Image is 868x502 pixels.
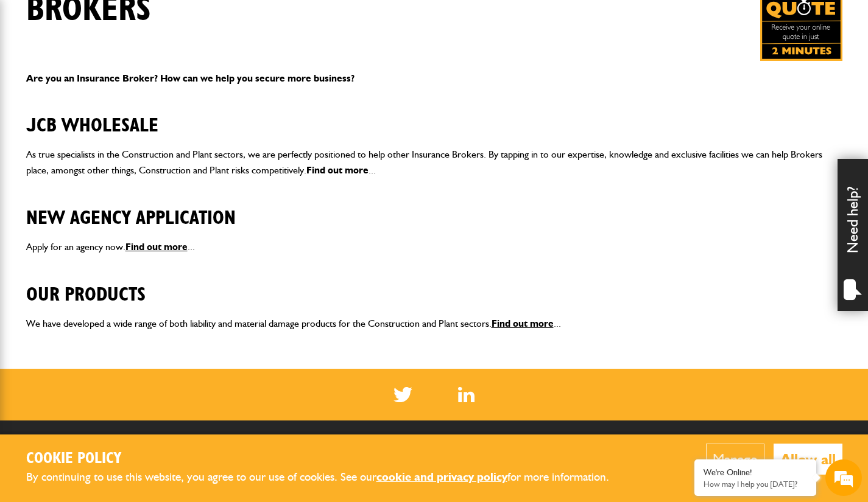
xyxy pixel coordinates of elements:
p: Are you an Insurance Broker? How can we help you secure more business? [26,71,842,86]
a: Find out more [125,241,188,253]
p: Apply for an agency now. ... [26,239,842,255]
div: Need help? [838,159,868,311]
p: How may I help you today? [704,479,807,489]
h2: Our Products [26,265,842,306]
a: Find out more [306,164,369,176]
a: LinkedIn [458,387,475,402]
h2: Cookie Policy [26,450,629,469]
button: Allow all [774,444,842,475]
p: As true specialists in the Construction and Plant sectors, we are perfectly positioned to help ot... [26,147,842,178]
div: We're Online! [704,467,807,478]
a: cookie and privacy policy [376,470,507,484]
img: Linked In [458,387,475,402]
p: By continuing to use this website, you agree to our use of cookies. See our for more information. [26,468,629,487]
a: Find out more [492,318,554,329]
img: Twitter [393,387,412,402]
h2: New Agency Application [26,188,842,229]
button: Manage [706,444,764,475]
p: We have developed a wide range of both liability and material damage products for the Constructio... [26,316,842,332]
h2: JCB Wholesale [26,96,842,137]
